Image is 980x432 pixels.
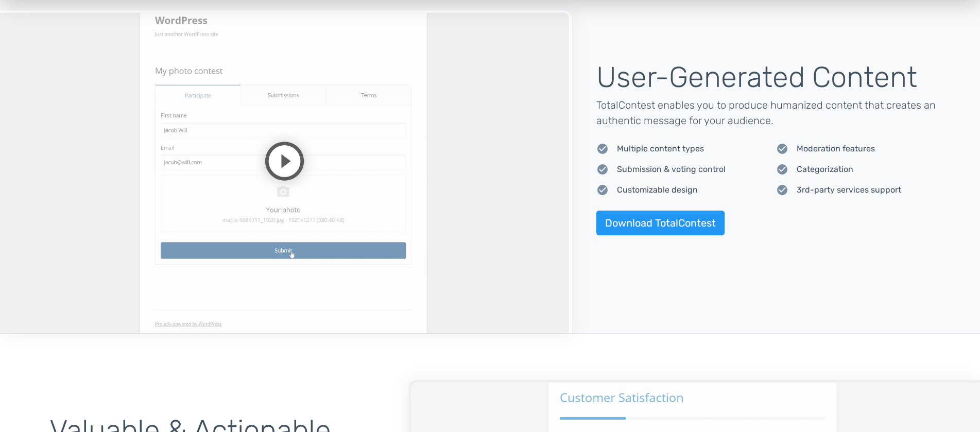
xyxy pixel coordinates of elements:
[797,184,901,196] span: 3rd-party services support
[776,163,788,176] span: check_circle
[596,62,955,94] h2: User-Generated Content
[596,184,609,196] span: check_circle
[797,143,875,155] span: Moderation features
[617,143,704,155] span: Multiple content types
[776,143,788,155] span: check_circle
[617,184,698,196] span: Customizable design
[596,163,609,176] span: check_circle
[797,163,853,176] span: Categorization
[596,97,955,128] p: TotalContest enables you to produce humanized content that creates an authentic message for your ...
[596,143,609,155] span: check_circle
[776,184,788,196] span: check_circle
[596,211,725,235] a: Download TotalContest
[617,163,726,176] span: Submission & voting control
